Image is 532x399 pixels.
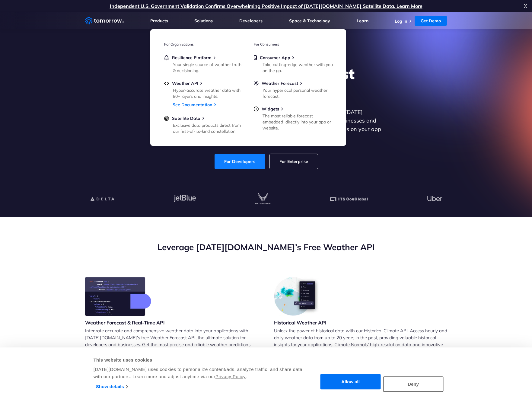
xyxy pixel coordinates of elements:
[395,18,407,24] a: Log In
[263,62,333,74] div: Take cutting-edge weather with you on the go.
[94,356,303,364] div: This website uses cookies
[263,87,333,99] div: Your hyperlocal personal weather forecast.
[254,42,332,46] h3: For Consumers
[172,81,198,86] span: Weather API
[173,62,243,74] div: Your single source of weather truth & decisioning.
[270,154,318,169] a: For Enterprise
[254,106,332,130] a: WidgetsThe most reliable forecast embedded directly into your app or website.
[215,154,265,169] a: For Developers
[254,81,332,98] a: Weather ForecastYour hyperlocal personal weather forecast.
[262,81,298,86] span: Weather Forecast
[150,65,383,101] h1: Explore the World’s Best Weather API
[194,18,213,24] a: Solutions
[164,116,169,121] img: satellite-data-menu.png
[164,55,243,72] a: Resilience PlatformYour single source of weather truth & decisioning.
[289,18,330,24] a: Space & Technology
[260,55,290,60] span: Consumer App
[164,116,243,133] a: Satellite DataExclusive data products direct from our first-of-its-kind constellation
[274,319,327,326] h3: Historical Weather API
[94,366,303,380] div: [DATE][DOMAIN_NAME] uses cookies to personalize content/ads, analyze traffic, and share data with...
[85,319,165,326] h3: Weather Forecast & Real-Time API
[254,55,332,72] a: Consumer AppTake cutting-edge weather with you on the go.
[164,42,243,46] h3: For Organizations
[274,327,447,362] p: Unlock the power of historical data with our Historical Climate API. Access hourly and daily weat...
[164,81,243,98] a: Weather APIHyper-accurate weather data with 80+ layers and insights.
[164,55,169,60] img: bell.svg
[173,102,212,107] a: See Documentation
[150,18,168,24] a: Products
[96,382,128,391] a: Show details
[150,108,383,142] p: Get reliable and precise weather data through our free API. Count on [DATE][DOMAIN_NAME] for quic...
[254,81,259,86] img: sun.svg
[215,374,246,379] a: Privacy Policy
[164,81,169,86] img: api.svg
[263,113,333,131] div: The most reliable forecast embedded directly into your app or website.
[85,16,124,25] a: Home link
[173,122,243,134] div: Exclusive data products direct from our first-of-its-kind constellation
[254,106,259,112] img: plus-circle.svg
[85,327,258,369] p: Integrate accurate and comprehensive weather data into your applications with [DATE][DOMAIN_NAME]...
[415,16,447,26] a: Get Demo
[85,241,447,253] h2: Leverage [DATE][DOMAIN_NAME]’s Free Weather API
[172,116,200,121] span: Satellite Data
[110,3,422,9] a: Independent U.S. Government Validation Confirms Overwhelming Positive Impact of [DATE][DOMAIN_NAM...
[254,55,257,60] img: mobile.svg
[383,376,444,392] button: Deny
[357,18,368,24] a: Learn
[262,106,279,112] span: Widgets
[172,55,212,60] span: Resilience Platform
[320,374,381,390] button: Allow all
[239,18,263,24] a: Developers
[173,87,243,99] div: Hyper-accurate weather data with 80+ layers and insights.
